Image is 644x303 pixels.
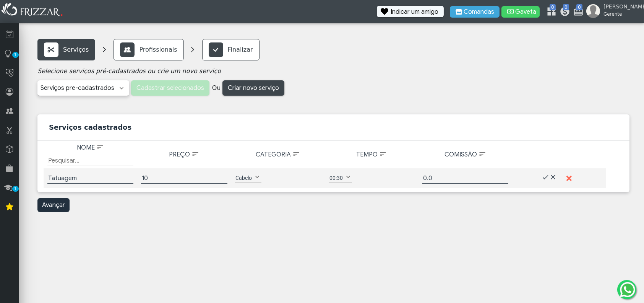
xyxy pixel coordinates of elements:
[139,45,177,54] p: Profissionais
[501,6,540,18] button: Gaveta
[603,11,638,18] span: Gerente
[49,123,131,132] h5: Serviços cadastrados
[37,67,221,75] i: Selecione serviços pré-cadastrados ou crie um novo serviço
[12,52,19,58] span: 1
[222,80,284,96] button: Criar novo serviço
[560,6,567,20] a: 0
[377,6,444,17] button: Indicar um amigo
[228,45,253,54] p: Finalizar
[169,151,190,158] span: Preço
[37,198,70,212] a: Avançar
[450,6,500,18] button: Comandas
[47,155,133,166] input: Pesquisar...
[44,141,137,168] th: Nome: activate to sort column ascending
[546,6,554,20] a: 0
[573,6,581,20] a: 0
[63,45,89,54] p: Serviços
[228,82,279,94] span: Criar novo serviço
[235,173,253,182] label: Cabelo
[603,3,638,11] span: [PERSON_NAME]
[563,4,569,10] span: 0
[137,141,231,168] th: Preço: activate to sort column ascending
[576,4,582,10] span: 0
[464,9,494,15] span: Comandas
[212,84,221,91] span: Ou
[256,151,291,158] span: Categoria
[419,141,512,168] th: Comissão: activate to sort column ascending
[565,171,576,186] button: ui-button
[37,39,95,60] a: Serviços
[47,173,133,184] input: Pesquisar...
[570,173,571,184] span: ui-button
[41,83,114,93] li: Serviços pre-cadastrados
[550,4,556,10] span: 0
[356,151,378,158] span: Tempo
[231,141,325,168] th: Categoria: activate to sort column ascending
[618,280,637,299] img: whatsapp.png
[114,39,183,60] a: Profissionais
[515,9,534,15] span: Gaveta
[325,141,419,168] th: Tempo: activate to sort column ascending
[391,9,438,15] span: Indicar um amigo
[202,39,260,60] a: Finalizar
[444,151,477,158] span: Comissão
[329,173,344,182] label: 00:30
[12,186,19,192] span: 1
[586,4,640,18] a: [PERSON_NAME] Gerente
[77,144,95,151] span: Nome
